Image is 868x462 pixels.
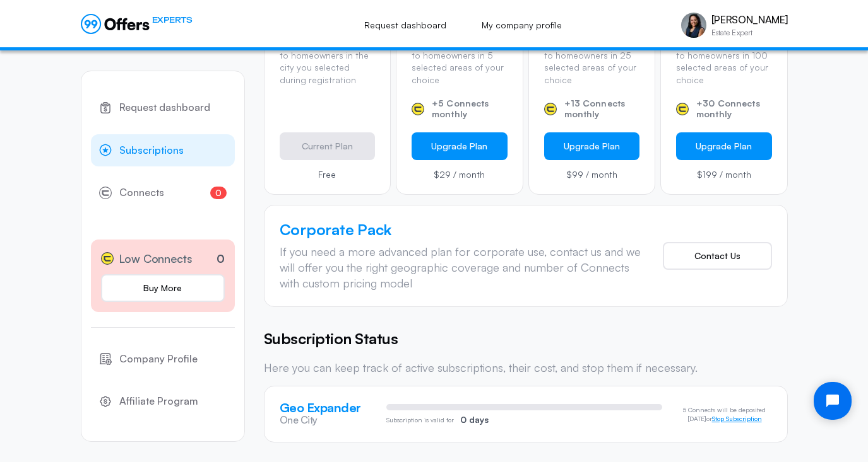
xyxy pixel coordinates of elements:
span: Affiliate Program [119,393,198,410]
a: EXPERTS [81,14,193,34]
span: Request dashboard [119,100,210,116]
p: One City [280,414,371,426]
span: Subscriptions [119,142,184,159]
p: Showing your profile to homeowners in 100 selected areas of your choice [676,37,772,86]
p: $99 / month [544,170,640,179]
h4: Corporate Pack [280,221,643,239]
button: Current Plan [280,132,376,160]
span: 0 [210,187,227,199]
p: $29 / month [412,170,508,179]
iframe: Tidio Chat [803,371,862,430]
span: +5 Connects monthly [432,98,508,120]
span: Subscription is valid for [386,417,454,423]
a: Request dashboard [350,11,460,39]
button: Upgrade Plan [544,132,640,160]
strong: 0 days [460,415,489,424]
button: Contact Us [663,242,772,270]
span: [DATE] [687,415,706,422]
img: Vivienne Haroun [681,13,706,38]
p: Free [280,170,376,179]
a: Affiliate Program [91,385,235,418]
p: [PERSON_NAME] [711,14,788,26]
p: $199 / month [676,170,772,179]
span: +30 Connects monthly [696,98,772,120]
p: 5 Connects will be deposited or [677,405,772,423]
span: Low Connects [119,250,193,268]
span: EXPERTS [152,14,193,26]
button: Upgrade Plan [412,132,508,160]
h5: Subscription Status [264,327,788,350]
a: Buy More [101,274,225,302]
button: Upgrade Plan [676,132,772,160]
div: If you need a more advanced plan for corporate use, contact us and we will offer you the right ge... [280,244,643,292]
span: +13 Connects monthly [564,98,640,120]
p: Showing your profile to homeowners in 5 selected areas of your choice [412,37,508,86]
a: Connects0 [91,176,235,209]
p: 0 [217,250,225,267]
p: Geo Expander [280,401,371,414]
a: Request dashboard [91,91,235,124]
a: Subscriptions [91,134,235,167]
span: Company Profile [119,351,198,367]
a: Company Profile [91,343,235,376]
span: Connects [119,185,164,201]
button: Stop Subscription [712,415,762,423]
a: My company profile [468,11,576,39]
p: Showing your profile to homeowners in 25 selected areas of your choice [544,37,640,86]
p: Showing your profile to homeowners in the city you selected during registration [280,37,376,86]
p: Here you can keep track of active subscriptions, their cost, and stop them if necessary. [264,360,788,376]
p: Estate Expert [711,29,788,37]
